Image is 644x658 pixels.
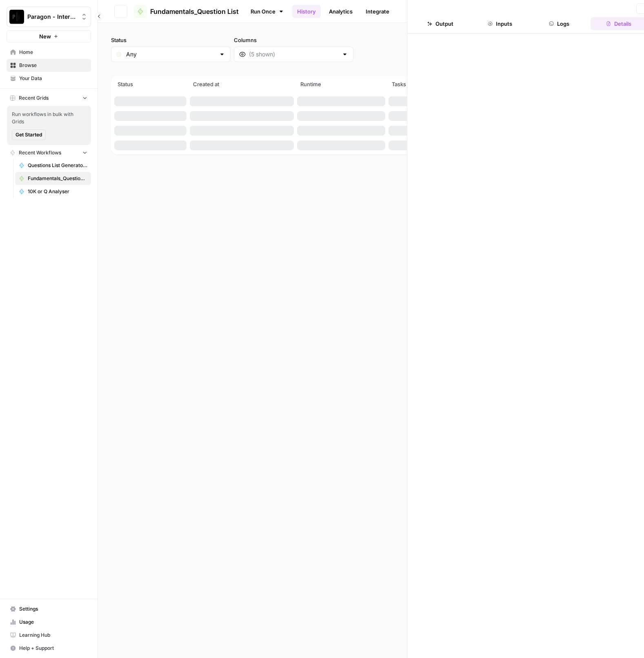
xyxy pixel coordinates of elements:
a: Learning Hub [7,629,91,642]
a: Home [7,46,91,59]
span: Fundamentals_Question List [28,175,87,182]
span: Settings [19,605,87,613]
a: Run Once [245,4,289,18]
a: Usage [7,616,91,629]
span: Help + Support [19,645,87,652]
button: Inputs [472,17,528,30]
button: Logs [531,17,588,30]
th: Created at [188,76,295,94]
img: Paragon - Internal Usage Logo [9,9,24,24]
a: 10K or Q Analyser [15,185,91,198]
a: Your Data [7,72,91,85]
a: Fundamentals_Question List [15,172,91,185]
a: Questions List Generator 2.0 [15,159,91,172]
button: Get Started [12,129,46,140]
th: Tasks [387,76,459,94]
a: Browse [7,59,91,72]
button: Help + Support [7,642,91,655]
th: Runtime [295,76,387,94]
span: New [39,32,51,40]
span: Questions List Generator 2.0 [28,162,87,169]
a: History [292,5,321,18]
button: Recent Workflows [7,147,91,159]
a: Analytics [324,5,358,18]
input: (5 shown) [249,50,338,58]
span: Home [19,49,87,56]
span: 10K or Q Analyser [28,188,87,195]
span: Get Started [16,131,42,138]
a: Fundamentals_Question List [134,5,239,18]
span: Run workflows in bulk with Grids [12,111,86,125]
span: Your Data [19,75,87,82]
span: Usage [19,618,87,626]
button: Workspace: Paragon - Internal Usage [7,7,91,27]
span: Paragon - Internal Usage [27,13,77,21]
label: Columns [234,36,353,44]
input: Any [126,50,215,58]
th: Status [113,76,188,94]
label: Status [111,36,231,44]
span: Learning Hub [19,631,87,639]
button: New [7,30,91,42]
span: Browse [19,62,87,69]
button: Output [412,17,469,30]
span: Fundamentals_Question List [150,7,239,16]
span: Recent Grids [19,94,49,102]
span: Recent Workflows [19,149,61,156]
button: Recent Grids [7,92,91,104]
a: Integrate [361,5,394,18]
a: Settings [7,602,91,616]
